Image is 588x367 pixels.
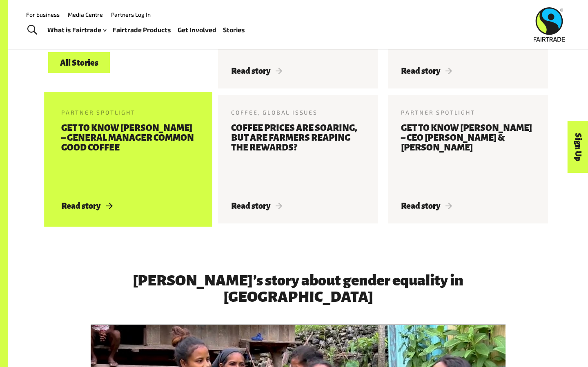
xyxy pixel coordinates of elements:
[223,24,245,36] a: Stories
[113,24,171,36] a: Fairtrade Products
[231,109,318,116] span: Coffee, Global Issues
[61,201,112,210] span: Read story
[48,95,208,223] a: Partner Spotlight Get to know [PERSON_NAME] – General Manager Common Good Coffee Read story
[68,11,103,18] a: Media Centre
[401,123,535,192] h3: Get to know [PERSON_NAME] – CEO [PERSON_NAME] & [PERSON_NAME]
[61,109,136,116] span: Partner Spotlight
[61,123,195,192] h3: Get to know [PERSON_NAME] – General Manager Common Good Coffee
[178,24,216,36] a: Get Involved
[401,66,452,75] span: Read story
[231,66,282,75] span: Read story
[47,24,106,36] a: What is Fairtrade
[48,52,110,73] a: All Stories
[401,201,452,210] span: Read story
[26,11,60,18] a: For business
[231,123,365,192] h3: Coffee prices are soaring, but are farmers reaping the rewards?
[388,95,548,223] a: Partner Spotlight Get to know [PERSON_NAME] – CEO [PERSON_NAME] & [PERSON_NAME] Read story
[231,201,282,210] span: Read story
[401,109,475,116] span: Partner Spotlight
[218,95,378,223] a: Coffee, Global Issues Coffee prices are soaring, but are farmers reaping the rewards? Read story
[91,272,506,305] h3: [PERSON_NAME]’s story about gender equality in [GEOGRAPHIC_DATA]
[22,20,42,40] a: Toggle Search
[111,11,151,18] a: Partners Log In
[534,7,565,42] img: Fairtrade Australia New Zealand logo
